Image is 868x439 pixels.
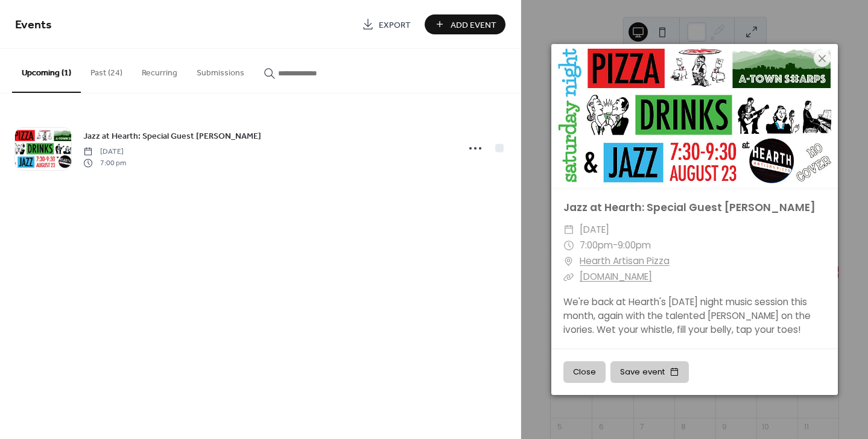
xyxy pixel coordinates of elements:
[563,238,574,253] div: ​
[15,13,52,37] span: Events
[563,269,574,285] div: ​
[12,49,81,93] button: Upcoming (1)
[353,14,420,34] a: Export
[379,19,411,31] span: Export
[580,270,652,283] a: [DOMAIN_NAME]
[83,129,261,143] a: Jazz at Hearth: Special Guest [PERSON_NAME]
[81,49,132,92] button: Past (24)
[563,200,816,215] a: Jazz at Hearth: Special Guest [PERSON_NAME]
[563,222,574,238] div: ​
[610,361,689,383] button: Save event
[618,239,651,251] span: 9:00pm
[580,222,609,238] span: [DATE]
[580,239,613,251] span: 7:00pm
[83,157,126,168] span: 7:00 pm
[563,253,574,269] div: ​
[83,130,261,143] span: Jazz at Hearth: Special Guest [PERSON_NAME]
[551,295,838,336] div: We're back at Hearth's [DATE] night music session this month, again with the talented [PERSON_NAM...
[451,19,496,31] span: Add Event
[563,361,606,383] button: Close
[187,49,254,92] button: Submissions
[83,147,126,157] span: [DATE]
[425,14,505,34] button: Add Event
[613,239,618,251] span: -
[580,253,670,269] a: Hearth Artisan Pizza
[132,49,187,92] button: Recurring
